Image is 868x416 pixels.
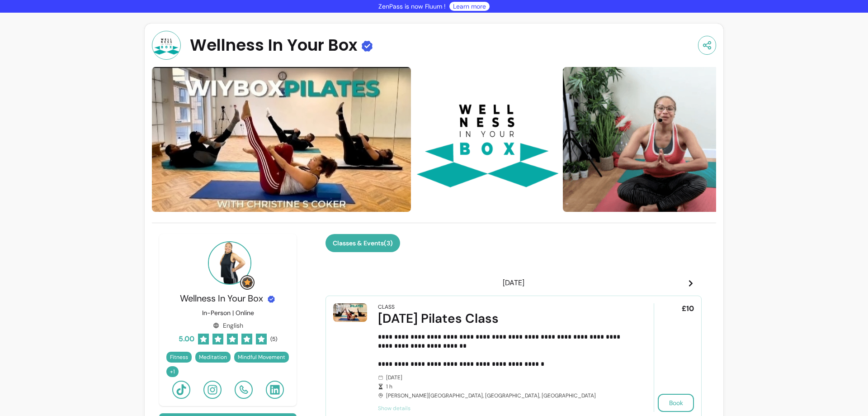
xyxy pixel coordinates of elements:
[208,241,251,285] img: Provider image
[658,394,694,412] button: Book
[415,67,559,212] img: https://d22cr2pskkweo8.cloudfront.net/8d2d2094-f85a-481e-bbae-b510982b276f
[152,67,411,212] img: https://d22cr2pskkweo8.cloudfront.net/cb56b002-6664-44c1-ac2f-c96adf875909
[325,234,400,252] button: Classes & Events(3)
[190,36,357,54] span: Wellness In Your Box
[333,303,367,322] img: Thursday Pilates Class
[325,274,702,292] header: [DATE]
[378,2,446,11] p: ZenPass is now Fluum !
[202,308,254,317] p: In-Person | Online
[386,383,628,390] span: 1 h
[242,277,253,288] img: Grow
[238,354,285,361] span: Mindful Movement
[213,321,243,330] div: English
[378,311,628,327] div: [DATE] Pilates Class
[563,67,820,212] img: https://d22cr2pskkweo8.cloudfront.net/f3de0864-8db8-4b04-a33f-e4e22b96411d
[682,303,694,314] span: £10
[152,31,181,60] img: Provider image
[270,335,277,343] span: ( 5 )
[378,405,628,412] span: Show details
[168,368,177,375] span: + 1
[179,334,194,344] span: 5.00
[199,354,227,361] span: Meditation
[378,303,395,311] div: Class
[378,374,628,399] div: [DATE] [PERSON_NAME][GEOGRAPHIC_DATA], [GEOGRAPHIC_DATA], [GEOGRAPHIC_DATA]
[180,292,263,304] span: Wellness In Your Box
[170,354,188,361] span: Fitness
[453,2,486,11] a: Learn more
